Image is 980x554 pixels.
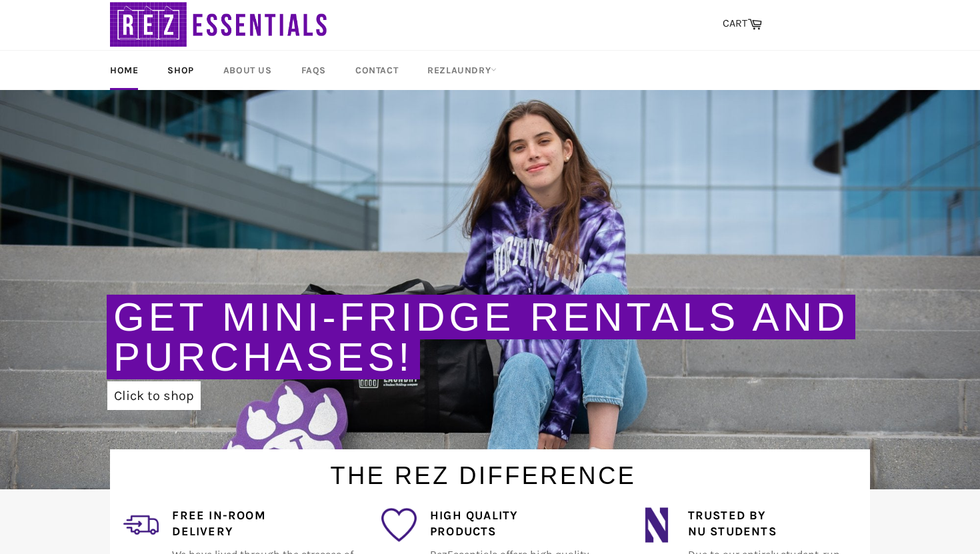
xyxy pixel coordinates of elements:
[172,507,354,541] h4: Free In-Room Delivery
[716,10,769,38] a: CART
[414,51,510,90] a: RezLaundry
[342,51,411,90] a: Contact
[688,507,870,541] h4: Trusted by NU Students
[107,381,201,410] a: Click to shop
[288,51,339,90] a: FAQs
[97,51,151,90] a: Home
[97,449,870,493] h1: The Rez Difference
[381,507,417,543] img: favorite_1.png
[639,507,674,543] img: northwestern_wildcats_tiny.png
[210,51,285,90] a: About Us
[123,507,159,543] img: delivery_2.png
[154,51,207,90] a: Shop
[113,295,849,379] a: Get Mini-Fridge Rentals and Purchases!
[430,507,612,541] h4: High Quality Products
